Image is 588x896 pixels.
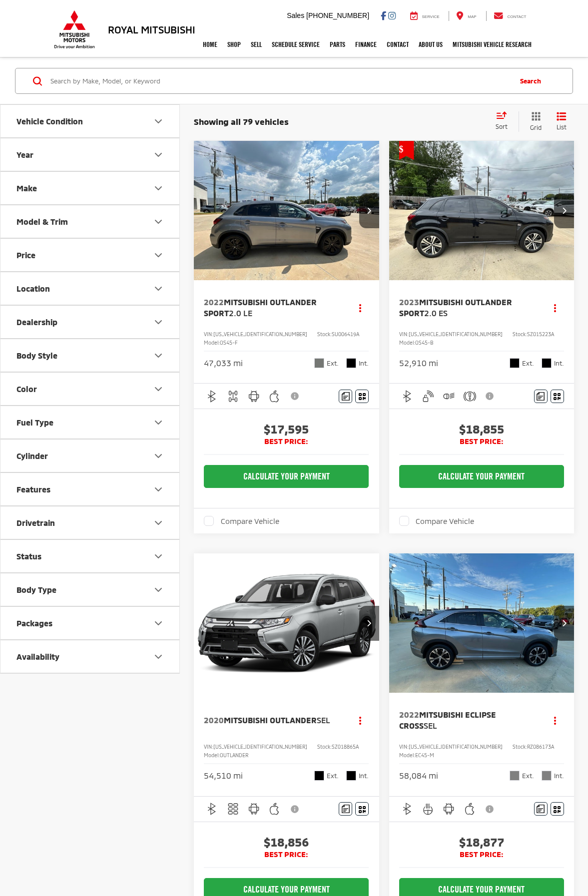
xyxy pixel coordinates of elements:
[547,712,564,729] button: Actions
[527,331,554,337] span: SZ015223A
[213,331,307,337] span: [US_VEHICLE_IDENTIFICATION_NUMBER]
[448,32,537,57] a: Mitsubishi Vehicle Research
[549,111,574,132] button: List View
[16,551,41,561] div: Status
[522,359,534,368] span: Ext.
[227,390,239,403] img: 4WD/AWD
[152,450,164,462] div: Cylinder
[537,805,545,813] img: Comments
[152,617,164,629] div: Packages
[16,418,53,427] div: Fuel Type
[204,358,243,369] div: 47,033 mi
[152,584,164,596] div: Body Type
[317,744,332,750] span: Stock:
[359,392,366,400] i: Window Sticker
[510,771,520,781] span: Gray Metallic
[204,465,369,488] button: CALCULATE YOUR PAYMENT
[332,331,359,337] span: SU006419A
[542,771,552,781] span: Gray
[193,141,380,280] a: 2022 Mitsubishi Outlander Sport 2.0 LE2022 Mitsubishi Outlander Sport 2.0 LE2022 Mitsubishi Outla...
[554,771,564,781] span: Int.
[381,11,386,19] a: Facebook: Click to visit our Facebook page
[287,799,304,820] button: View Disclaimer
[351,299,369,316] button: Actions
[152,316,164,328] div: Dealership
[287,11,304,19] span: Sales
[224,715,317,725] span: Mitsubishi Outlander
[510,68,556,93] button: Search
[339,802,352,816] button: Comments
[554,359,564,368] span: Int.
[389,553,576,693] div: 2022 Mitsubishi Eclipse Cross SEL 0
[399,340,415,346] span: Model:
[0,172,180,204] button: MakeMake
[204,297,341,319] a: 2022Mitsubishi Outlander Sport2.0 LE
[513,331,527,337] span: Stock:
[16,384,37,394] div: Color
[220,752,248,758] span: OUTLANDER
[399,141,414,160] span: Get Price Drop Alert
[152,283,164,295] div: Location
[424,308,448,318] span: 2.0 ES
[0,506,180,539] button: DrivetrainDrivetrain
[399,744,409,750] span: VIN:
[0,373,180,405] button: ColorColor
[359,193,379,228] button: Next image
[16,250,35,260] div: Price
[193,553,380,693] a: 2020 Mitsubishi Outlander SEL2020 Mitsubishi Outlander SEL2020 Mitsubishi Outlander SEL2020 Mitsu...
[388,11,396,19] a: Instagram: Click to visit our Instagram page
[0,406,180,439] button: Fuel TypeFuel Type
[554,805,561,813] i: Window Sticker
[557,123,567,131] span: List
[403,11,447,21] a: Service
[0,339,180,372] button: Body StyleBody Style
[152,383,164,395] div: Color
[222,32,246,57] a: Shop
[507,14,526,19] span: Contact
[325,32,350,57] a: Parts: Opens in a new tab
[0,105,180,137] button: Vehicle ConditionVehicle Condition
[0,239,180,271] button: PricePrice
[152,182,164,194] div: Make
[268,390,281,403] img: Apple CarPlay
[537,392,545,401] img: Comments
[332,744,359,750] span: SZ018865A
[527,744,554,750] span: RZ086173A
[152,517,164,529] div: Drivetrain
[0,440,180,472] button: CylinderCylinder
[399,516,475,526] label: Compare Vehicle
[314,771,324,781] span: Black
[346,771,356,781] span: Black
[204,331,213,337] span: VIN:
[422,390,434,403] img: Keyless Entry
[443,390,455,403] img: Automatic High Beams
[422,803,434,815] img: Heated Steering Wheel
[0,306,180,338] button: DealershipDealership
[522,771,534,781] span: Ext.
[359,606,379,641] button: Next image
[152,651,164,663] div: Availability
[16,484,50,494] div: Features
[16,217,68,226] div: Model & Trim
[449,11,484,21] a: Map
[16,652,59,661] div: Availability
[359,304,361,312] span: dropdown dots
[314,358,324,368] span: Mercury Gray Metallic
[220,340,238,346] span: OS45-F
[519,111,549,132] button: Grid View
[16,518,55,527] div: Drivetrain
[513,744,527,750] span: Stock:
[399,835,564,850] span: $18,877
[389,141,576,280] a: 2023 Mitsubishi Outlander Sport 2.0 ES2023 Mitsubishi Outlander Sport 2.0 ES2023 Mitsubishi Outla...
[16,150,33,159] div: Year
[0,573,180,606] button: Body TypeBody Type
[317,331,332,337] span: Stock:
[52,10,97,49] img: Mitsubishi
[193,141,380,280] div: 2022 Mitsubishi Outlander Sport 2.0 LE 0
[152,249,164,261] div: Price
[229,308,252,318] span: 2.0 LE
[16,284,50,293] div: Location
[359,771,369,781] span: Int.
[542,358,552,368] span: Black
[0,640,180,673] button: AvailabilityAvailability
